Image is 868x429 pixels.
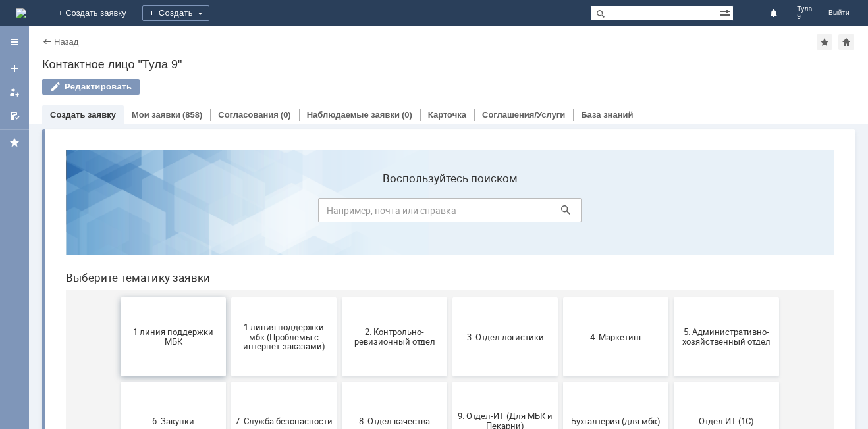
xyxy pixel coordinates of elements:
[132,110,180,120] a: Мои заявки
[176,158,281,237] button: 1 линия поддержки мбк (Проблемы с интернет-заказами)
[11,132,778,145] header: Выберите тематику заявки
[286,158,392,237] button: 2. Контрольно-ревизионный отдел
[618,242,724,321] button: Отдел ИТ (1С)
[142,5,209,21] div: Создать
[290,361,388,370] span: Финансовый отдел
[797,13,813,21] span: 9
[180,361,277,370] span: Отдел-ИТ (Офис)
[508,326,613,405] button: Это соглашение не активно!
[218,110,279,120] a: Согласования
[180,182,277,212] span: 1 линия поддержки мбк (Проблемы с интернет-заказами)
[618,158,724,237] button: 5. Административно-хозяйственный отдел
[428,110,466,120] a: Карточка
[622,188,720,207] span: 5. Административно-хозяйственный отдел
[50,110,116,120] a: Создать заявку
[508,242,613,321] button: Бухгалтерия (для мбк)
[512,276,609,286] span: Бухгалтерия (для мбк)
[69,356,167,376] span: Отдел-ИТ (Битрикс24 и CRM)
[290,188,388,207] span: 2. Контрольно-ревизионный отдел
[286,326,392,405] button: Финансовый отдел
[581,110,633,120] a: База знаний
[42,58,855,71] div: Контактное лицо "Тула 9"
[397,242,502,321] button: 9. Отдел-ИТ (Для МБК и Пекарни)
[307,110,400,120] a: Наблюдаемые заявки
[508,158,613,237] button: 4. Маркетинг
[65,242,171,321] button: 6. Закупки
[401,272,499,291] span: 9. Отдел-ИТ (Для МБК и Пекарни)
[176,326,281,405] button: Отдел-ИТ (Офис)
[54,37,78,47] a: Назад
[263,32,526,45] label: Воспользуйтесь поиском
[16,8,26,18] img: logo
[482,110,565,120] a: Соглашения/Услуги
[402,110,412,120] div: (0)
[720,6,733,18] span: Расширенный поиск
[180,276,277,286] span: 7. Служба безопасности
[397,326,502,405] button: Франчайзинг
[618,326,724,405] button: [PERSON_NAME]. Услуги ИТ для МБК (оформляет L1)
[622,276,720,286] span: Отдел ИТ (1С)
[281,110,291,120] div: (0)
[69,276,167,286] span: 6. Закупки
[65,158,171,237] button: 1 линия поддержки МБК
[838,34,854,50] div: Сделать домашней страницей
[401,192,499,202] span: 3. Отдел логистики
[286,242,392,321] button: 8. Отдел качества
[69,188,167,207] span: 1 линия поддержки МБК
[622,351,720,380] span: [PERSON_NAME]. Услуги ИТ для МБК (оформляет L1)
[176,242,281,321] button: 7. Служба безопасности
[290,276,388,286] span: 8. Отдел качества
[817,34,832,50] div: Добавить в избранное
[16,8,26,18] a: Перейти на домашнюю страницу
[397,158,502,237] button: 3. Отдел логистики
[401,361,499,370] span: Франчайзинг
[4,82,25,103] a: Мои заявки
[182,110,202,120] div: (858)
[512,356,609,376] span: Это соглашение не активно!
[65,326,171,405] button: Отдел-ИТ (Битрикс24 и CRM)
[4,105,25,126] a: Мои согласования
[263,59,526,83] input: Например, почта или справка
[797,5,813,13] span: Тула
[512,192,609,202] span: 4. Маркетинг
[4,58,25,79] a: Создать заявку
